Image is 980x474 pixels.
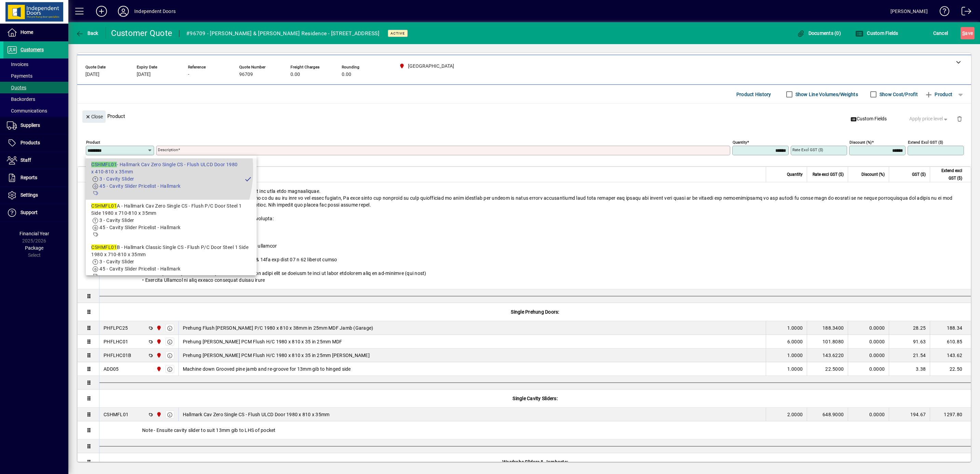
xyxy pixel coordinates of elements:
[787,338,803,345] span: 6.0000
[91,5,112,17] button: Add
[909,115,949,122] span: Apply price level
[112,5,134,17] button: Profile
[795,27,843,39] button: Documents (0)
[85,72,99,77] span: [DATE]
[848,321,889,335] td: 0.0000
[290,72,300,77] span: 0.00
[7,108,47,114] span: Communications
[848,348,889,362] td: 0.0000
[889,321,930,335] td: 28.25
[930,348,971,362] td: 143.62
[813,171,844,178] span: Rate excl GST ($)
[736,89,771,100] span: Product History
[811,411,844,418] div: 648.9000
[889,362,930,376] td: 3.38
[3,152,68,169] a: Staff
[3,187,68,204] a: Settings
[889,408,930,421] td: 194.67
[848,362,889,376] td: 0.0000
[99,182,971,289] div: Lorem ips dol sit ametconsect ad elitsed do eiusmodt inc utla etdo magnaaliquae. Adm venia quisno...
[154,411,162,418] span: Christchurch
[787,411,803,418] span: 2.0000
[188,72,189,77] span: -
[21,47,44,52] span: Customers
[183,411,330,418] span: Hallmark Cav Zero Single CS - Flush ULCD Door 1980 x 810 x 35mm
[811,325,844,331] div: 188.3400
[912,171,926,178] span: GST ($)
[137,72,151,77] span: [DATE]
[951,116,968,122] app-page-header-button: Delete
[787,366,803,372] span: 1.0000
[104,338,128,345] div: PHFLHC01
[961,27,975,39] button: Save
[848,113,889,125] button: Custom Fields
[3,117,68,134] a: Suppliers
[861,171,885,178] span: Discount (%)
[74,27,100,39] button: Back
[183,325,373,331] span: Prehung Flush [PERSON_NAME] P/C 1980 x 810 x 38mm in 25mm MDF Jamb (Garage)
[21,122,40,128] span: Suppliers
[99,421,971,439] div: Note - Ensuite cavity slider to suit 13mm gib to LHS of pocket
[86,140,100,145] mat-label: Product
[99,390,971,407] div: Single Cavity Sliders:
[889,348,930,362] td: 21.54
[183,352,370,359] span: Prehung [PERSON_NAME] PCM Flush H/C 1980 x 810 x 35 in 25mm [PERSON_NAME]
[933,28,948,39] span: Cancel
[21,29,33,35] span: Home
[81,113,107,119] app-page-header-button: Close
[890,6,928,17] div: [PERSON_NAME]
[158,147,178,152] mat-label: Description
[3,134,68,152] a: Products
[104,171,112,178] span: Item
[849,140,872,145] mat-label: Discount (%)
[154,365,162,373] span: Christchurch
[794,91,858,98] label: Show Line Volumes/Weights
[391,31,405,36] span: Active
[21,192,38,198] span: Settings
[787,325,803,331] span: 1.0000
[239,72,253,77] span: 96709
[21,175,37,180] span: Reports
[934,167,962,182] span: Extend excl GST ($)
[104,411,128,418] div: CSHMFL01
[878,91,918,98] label: Show Cost/Profit
[854,27,900,39] button: Custom Fields
[99,453,971,471] div: Wardrobe Sliders & Jambsets:
[930,321,971,335] td: 188.34
[25,245,43,251] span: Package
[848,335,889,348] td: 0.0000
[183,366,351,372] span: Machine down Grooved pine jamb and re-groove for 13mm gib to hinged side
[3,58,68,70] a: Invoices
[3,93,68,105] a: Backorders
[154,338,162,345] span: Christchurch
[931,27,950,39] button: Cancel
[134,6,176,17] div: Independent Doors
[930,335,971,348] td: 610.85
[104,352,131,359] div: PHFLHC01B
[930,408,971,421] td: 1297.80
[104,325,128,331] div: PHFLPC25
[342,72,351,77] span: 0.00
[811,338,844,345] div: 101.8080
[733,140,747,145] mat-label: Quantity
[104,366,119,372] div: ADD05
[907,113,952,125] button: Apply price level
[183,171,204,178] span: Description
[962,28,973,39] span: ave
[811,366,844,372] div: 22.5000
[154,324,162,332] span: Christchurch
[76,30,98,36] span: Back
[734,88,774,101] button: Product History
[21,157,31,163] span: Staff
[3,204,68,221] a: Support
[82,110,106,123] button: Close
[787,171,803,178] span: Quantity
[21,210,38,215] span: Support
[21,140,40,145] span: Products
[68,27,106,39] app-page-header-button: Back
[908,140,943,145] mat-label: Extend excl GST ($)
[951,110,968,127] button: Delete
[956,1,971,24] a: Logout
[889,335,930,348] td: 91.63
[7,85,26,90] span: Quotes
